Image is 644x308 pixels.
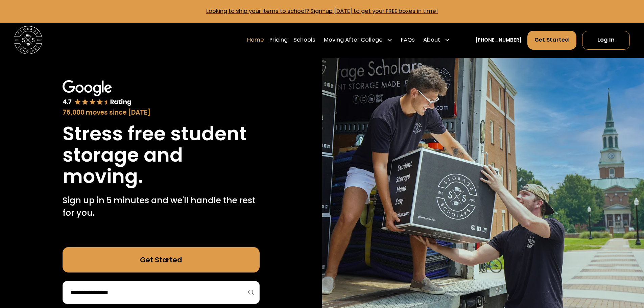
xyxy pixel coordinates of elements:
[527,31,577,50] a: Get Started
[63,123,260,187] h1: Stress free student storage and moving.
[63,194,260,219] p: Sign up in 5 minutes and we'll handle the rest for you.
[423,36,440,44] div: About
[206,7,438,15] a: Looking to ship your items to school? Sign-up [DATE] to get your FREE boxes in time!
[321,30,396,50] div: Moving After College
[475,37,522,44] a: [PHONE_NUMBER]
[421,30,453,50] div: About
[401,30,415,50] a: FAQs
[14,26,42,54] a: home
[63,108,260,117] div: 75,000 moves since [DATE]
[14,26,42,54] img: Storage Scholars main logo
[324,36,383,44] div: Moving After College
[63,80,132,106] img: Google 4.7 star rating
[582,31,630,50] a: Log In
[293,30,315,50] a: Schools
[63,247,260,273] a: Get Started
[269,30,288,50] a: Pricing
[247,30,264,50] a: Home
